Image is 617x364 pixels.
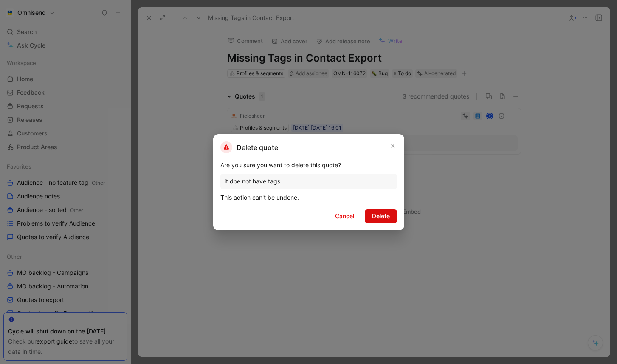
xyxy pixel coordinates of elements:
[328,209,361,223] button: Cancel
[335,211,354,221] span: Cancel
[365,209,397,223] button: Delete
[225,176,393,186] div: it doe not have tags
[220,160,397,203] div: Are you sure you want to delete this quote? This action can't be undone.
[372,211,390,221] span: Delete
[220,141,278,153] h2: Delete quote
